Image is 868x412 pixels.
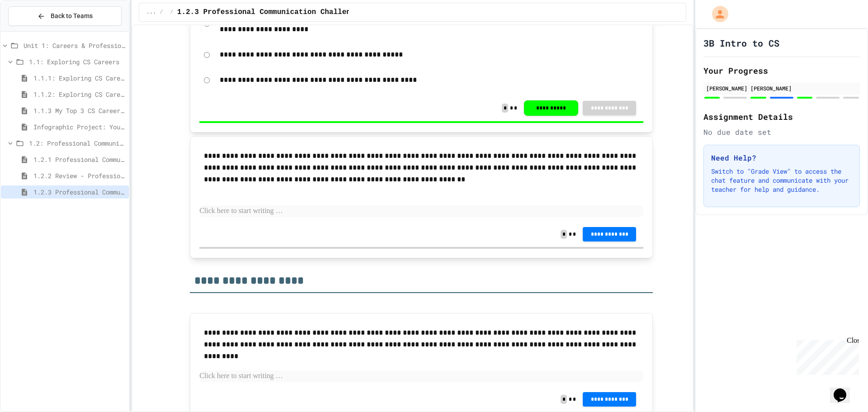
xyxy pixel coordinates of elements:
[33,187,125,197] span: 1.2.3 Professional Communication Challenge
[33,106,125,115] span: 1.1.3 My Top 3 CS Careers!
[33,90,125,99] span: 1.1.2: Exploring CS Careers - Review
[4,4,62,57] div: Chat with us now!Close
[8,6,122,26] button: Back to Teams
[29,138,125,148] span: 1.2: Professional Communication
[703,64,860,77] h2: Your Progress
[146,9,156,16] span: ...
[703,37,779,49] h1: 3B Intro to CS
[24,41,125,50] span: Unit 1: Careers & Professionalism
[170,9,174,16] span: /
[703,4,731,24] div: My Account
[703,127,860,137] div: No due date set
[703,110,860,123] h2: Assignment Details
[706,84,857,92] div: [PERSON_NAME] [PERSON_NAME]
[711,167,852,194] p: Switch to "Grade View" to access the chat feature and communicate with your teacher for help and ...
[177,7,359,18] span: 1.2.3 Professional Communication Challenge
[160,9,163,16] span: /
[793,336,859,375] iframe: chat widget
[51,11,93,21] span: Back to Teams
[830,376,859,403] iframe: chat widget
[29,57,125,66] span: 1.1: Exploring CS Careers
[711,152,852,163] h3: Need Help?
[33,171,125,180] span: 1.2.2 Review - Professional Communication
[33,73,125,83] span: 1.1.1: Exploring CS Careers
[33,155,125,164] span: 1.2.1 Professional Communication
[33,122,125,132] span: Infographic Project: Your favorite CS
